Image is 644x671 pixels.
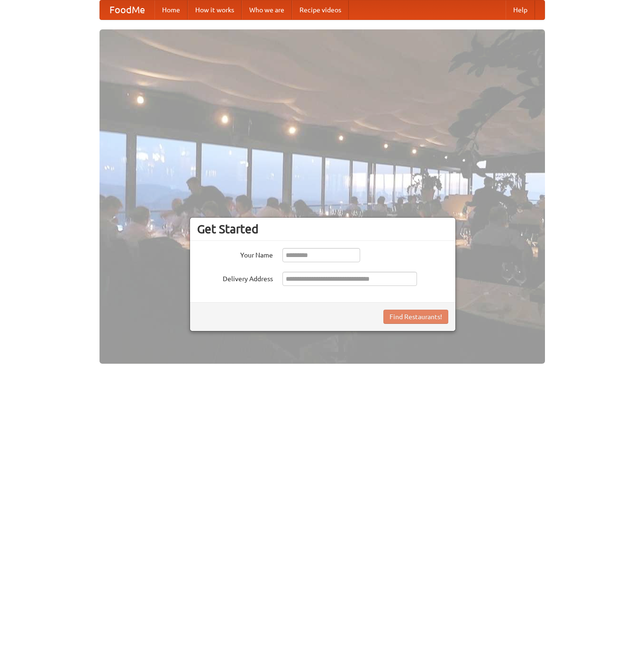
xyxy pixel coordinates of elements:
[197,248,273,260] label: Your Name
[100,0,154,19] a: FoodMe
[197,222,448,236] h3: Get Started
[292,0,349,19] a: Recipe videos
[197,272,273,284] label: Delivery Address
[383,310,448,324] button: Find Restaurants!
[154,0,188,19] a: Home
[242,0,292,19] a: Who we are
[188,0,242,19] a: How it works
[506,0,535,19] a: Help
